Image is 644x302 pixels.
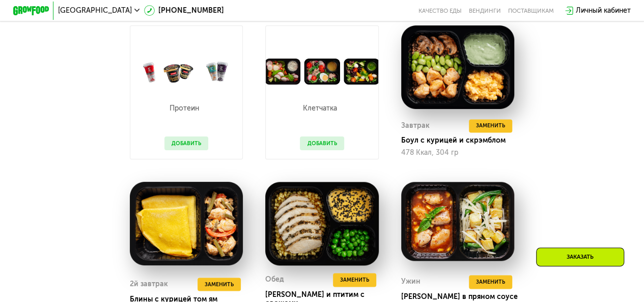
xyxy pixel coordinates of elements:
[576,5,631,16] div: Личный кабинет
[401,136,522,145] div: Боул с курицей и скрэмблом
[401,292,522,301] div: [PERSON_NAME] в пряном соусе
[164,105,204,112] p: Протеин
[469,7,501,14] a: Вендинги
[300,105,339,112] p: Клетчатка
[469,119,512,132] button: Заменить
[476,278,505,287] span: Заменить
[508,7,554,14] div: поставщикам
[476,121,505,130] span: Заменить
[164,136,208,150] button: Добавить
[198,278,241,291] button: Заменить
[469,275,512,288] button: Заменить
[144,5,224,16] a: [PHONE_NUMBER]
[401,275,421,288] div: Ужин
[205,280,234,289] span: Заменить
[265,273,284,286] div: Обед
[418,7,462,14] a: Качество еды
[340,276,369,285] span: Заменить
[401,119,430,132] div: Завтрак
[333,273,376,286] button: Заменить
[300,136,344,150] button: Добавить
[130,278,168,291] div: 2й завтрак
[58,7,132,14] span: [GEOGRAPHIC_DATA]
[536,248,624,266] div: Заказать
[401,149,515,157] div: 478 Ккал, 304 гр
